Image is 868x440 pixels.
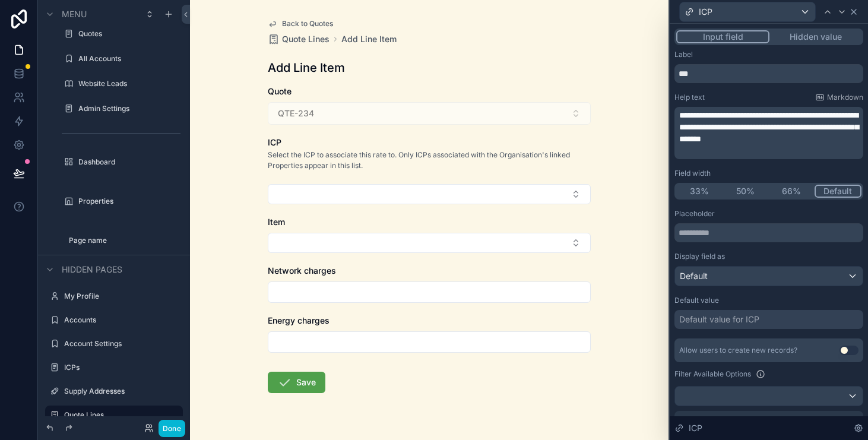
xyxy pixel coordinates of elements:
[827,93,863,102] span: Markdown
[674,369,751,379] label: Filter Available Options
[268,137,281,147] span: ICP
[268,19,333,29] a: Back to Quotes
[159,420,185,437] button: Done
[78,157,180,167] label: Dashboard
[268,265,336,276] span: Network charges
[815,185,862,198] button: Default
[679,2,816,22] button: ICP
[268,372,325,393] button: Save
[64,315,180,325] label: Accounts
[62,264,122,276] span: Hidden pages
[689,422,702,434] span: ICP
[268,150,591,171] p: Select the ICP to associate this rate to. Only ICPs associated with the Organisation's linked Pro...
[768,185,815,198] button: 66%
[282,19,333,29] span: Back to Quotes
[64,410,176,420] label: Quote Lines
[268,33,330,45] a: Quote Lines
[674,107,863,159] div: scrollable content
[679,314,759,325] div: Default value for ICP
[674,266,863,286] button: Default
[64,339,180,349] label: Account Settings
[268,315,330,325] span: Energy charges
[78,79,180,88] label: Website Leads
[679,346,797,355] div: Allow users to create new records?
[62,8,87,20] span: Menu
[282,33,330,45] span: Quote Lines
[268,184,591,204] button: Select Button
[268,59,345,76] h1: Add Line Item
[674,50,693,59] label: Label
[268,233,591,253] button: Select Button
[78,197,180,206] label: Properties
[78,29,180,39] label: Quotes
[680,270,708,282] span: Default
[341,33,397,45] a: Add Line Item
[268,86,292,96] span: Quote
[64,387,180,396] label: Supply Addresses
[674,169,711,178] label: Field width
[769,30,861,43] button: Hidden value
[674,252,725,261] label: Display field as
[723,185,769,198] button: 50%
[815,93,863,102] a: Markdown
[699,6,712,18] span: ICP
[674,209,715,219] label: Placeholder
[64,292,180,301] label: My Profile
[676,30,769,43] button: Input field
[64,363,180,372] label: ICPs
[268,217,285,227] span: Item
[676,185,723,198] button: 33%
[69,236,180,245] label: Page name
[78,54,180,64] label: All Accounts
[78,104,180,113] label: Admin Settings
[674,296,719,305] label: Default value
[674,93,705,102] label: Help text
